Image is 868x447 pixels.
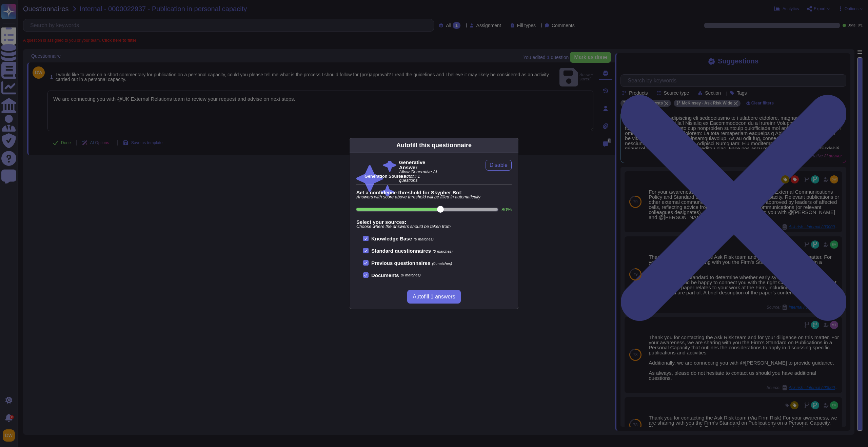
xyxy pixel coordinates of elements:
[371,236,412,241] b: Knowledge Base
[414,237,434,241] span: (0 matches)
[356,225,512,229] span: Choose where the answers should be taken from
[356,219,512,225] b: Select your sources:
[364,174,408,179] b: Generation Sources :
[371,273,399,278] b: Documents
[356,195,512,199] span: Answers with score above threshold will be filled in automatically
[407,290,460,304] button: Autofill 1 answers
[501,207,512,212] label: 80 %
[396,141,472,150] div: Autofill this questionnaire
[490,162,508,168] span: Disable
[399,160,439,170] b: Generative Answer
[432,261,452,266] span: (0 matches)
[371,248,431,254] b: Standard questionnaires
[399,170,439,183] span: Allow Generative AI to autofill 1 questions
[486,160,512,171] button: Disable
[433,249,453,253] span: (0 matches)
[371,260,430,266] b: Previous questionnaires
[356,190,512,195] b: Set a confidence threshold for Skypher Bot:
[401,273,421,277] span: (0 matches)
[413,294,455,299] span: Autofill 1 answers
